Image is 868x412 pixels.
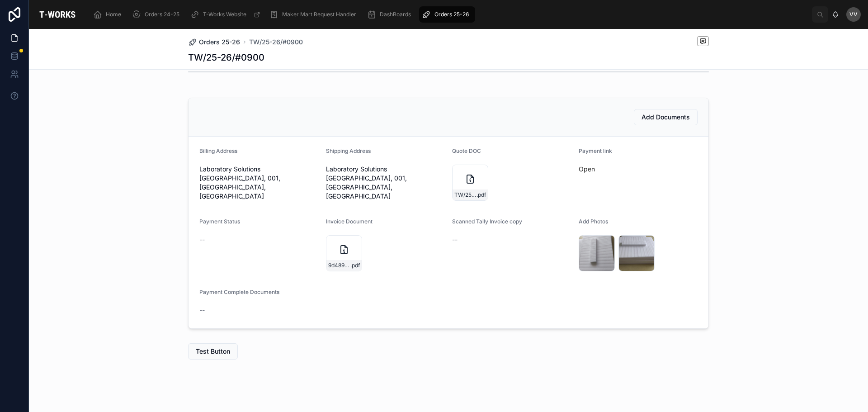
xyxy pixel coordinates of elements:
span: Laboratory Solutions [GEOGRAPHIC_DATA], 001, [GEOGRAPHIC_DATA], [GEOGRAPHIC_DATA] [326,165,445,201]
span: Quote DOC [452,147,481,154]
span: .pdf [476,191,486,199]
button: Add Documents [634,109,698,125]
span: DashBoards [380,11,411,18]
div: scrollable content [86,5,812,24]
span: Billing Address [199,147,237,154]
span: Orders 25-26 [199,38,240,47]
a: Open [579,165,595,173]
span: -- [452,235,458,244]
a: Maker Mart Request Handler [267,6,363,23]
span: Scanned Tally Invoice copy [452,218,522,225]
button: Test Button [188,343,238,360]
a: DashBoards [364,6,417,23]
span: Payment Status [199,218,240,225]
span: Payment Complete Documents [199,289,279,295]
span: 9d489c53-8745-4773-90de-493ca92306c2-Thermo-[PERSON_NAME]-Scientific-[GEOGRAPHIC_DATA]-Pvt-Ltd-(0... [328,262,350,269]
span: Test Button [196,347,230,356]
span: Invoice Document [326,218,373,225]
span: Home [106,11,121,18]
span: TW/25-26/#0900 [454,191,476,199]
span: Shipping Address [326,147,371,154]
h1: TW/25-26/#0900 [188,51,264,64]
span: Add Photos [579,218,608,225]
span: Orders 25-26 [434,11,469,18]
span: Orders 24-25 [145,11,179,18]
a: T-Works Website [188,6,265,23]
span: .pdf [350,262,360,269]
span: -- [199,306,205,315]
img: App logo [36,7,79,22]
span: Payment link [579,147,612,154]
a: Orders 25-26 [419,6,475,23]
span: Laboratory Solutions [GEOGRAPHIC_DATA], 001, [GEOGRAPHIC_DATA], [GEOGRAPHIC_DATA] [199,165,319,201]
a: Home [90,6,127,23]
span: -- [199,235,205,244]
a: TW/25-26/#0900 [249,38,303,47]
a: Orders 25-26 [188,38,240,47]
span: VV [849,11,858,18]
span: Maker Mart Request Handler [282,11,356,18]
span: Add Documents [642,113,690,122]
a: Orders 24-25 [129,6,186,23]
span: T-Works Website [203,11,246,18]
